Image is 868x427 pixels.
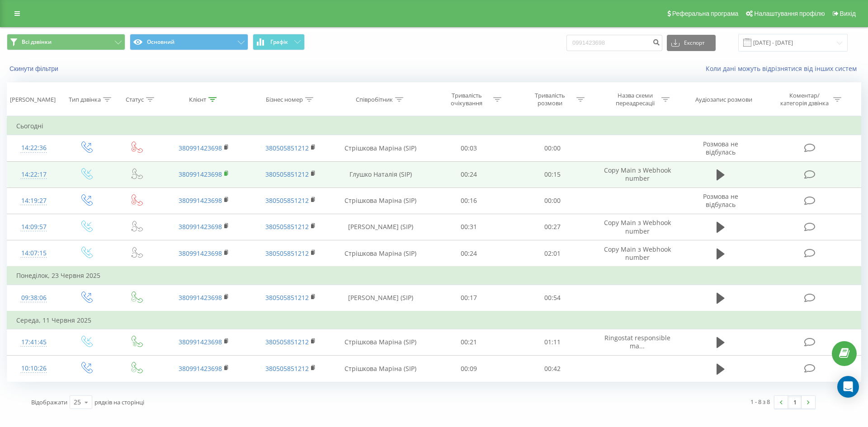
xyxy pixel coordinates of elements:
td: 00:31 [427,214,510,240]
td: Copy Main з Webhook number [594,214,681,240]
td: Понеділок, 23 Червня 2025 [7,267,861,285]
a: 380505851212 [265,144,309,152]
span: рядків на сторінці [94,398,144,406]
td: 00:09 [427,356,510,382]
td: Сьогодні [7,117,861,135]
div: Клієнт [189,96,206,103]
div: 09:38:06 [16,289,52,307]
td: [PERSON_NAME] (SIP) [334,285,427,311]
a: 380505851212 [265,338,309,346]
td: 00:03 [427,135,510,161]
a: 380991423698 [179,222,222,231]
td: Copy Main з Webhook number [594,240,681,267]
td: Стрішкова Маріна (SIP) [334,240,427,267]
td: Стрішкова Маріна (SIP) [334,329,427,355]
button: Експорт [667,35,716,51]
div: Співробітник [356,96,393,103]
a: 380505851212 [265,170,309,178]
a: 380991423698 [179,249,222,258]
td: 00:24 [427,240,510,267]
div: 1 - 8 з 8 [750,397,770,406]
div: Тип дзвінка [69,96,101,103]
button: Скинути фільтри [7,65,63,73]
td: Стрішкова Маріна (SIP) [334,135,427,161]
a: 1 [788,396,802,408]
td: 00:00 [510,188,594,214]
span: Реферальна програма [672,10,739,17]
td: Стрішкова Маріна (SIP) [334,188,427,214]
td: [PERSON_NAME] (SIP) [334,214,427,240]
a: 380505851212 [265,196,309,205]
span: Ringostat responsible ma... [604,333,670,350]
span: Відображати [31,398,67,406]
input: Пошук за номером [566,35,662,51]
div: Аудіозапис розмови [695,96,752,103]
div: 14:07:15 [16,244,52,262]
div: 25 [74,398,81,407]
a: 380991423698 [179,144,222,152]
div: [PERSON_NAME] [10,96,56,103]
div: Бізнес номер [266,96,303,103]
td: 00:21 [427,329,510,355]
td: 02:01 [510,240,594,267]
div: 17:41:45 [16,333,52,351]
td: 00:15 [510,161,594,188]
a: 380991423698 [179,293,222,302]
span: Графік [270,39,288,45]
a: 380991423698 [179,196,222,205]
td: 01:11 [510,329,594,355]
td: Середа, 11 Червня 2025 [7,311,861,329]
a: 380991423698 [179,170,222,178]
td: 00:54 [510,285,594,311]
td: Стрішкова Маріна (SIP) [334,356,427,382]
span: Налаштування профілю [754,10,825,17]
a: 380505851212 [265,364,309,373]
td: 00:24 [427,161,510,188]
a: 380505851212 [265,222,309,231]
a: 380505851212 [265,293,309,302]
button: Всі дзвінки [7,34,125,50]
div: Open Intercom Messenger [837,376,859,398]
div: 14:22:36 [16,139,52,157]
td: 00:17 [427,285,510,311]
div: 10:10:26 [16,360,52,377]
button: Графік [253,34,305,50]
div: Назва схеми переадресації [611,92,659,107]
td: 00:16 [427,188,510,214]
span: Всі дзвінки [22,38,52,46]
td: 00:00 [510,135,594,161]
div: Тривалість розмови [526,92,574,107]
td: 00:42 [510,356,594,382]
td: 00:27 [510,214,594,240]
span: Розмова не відбулась [703,140,738,156]
div: 14:19:27 [16,192,52,210]
div: 14:09:57 [16,218,52,236]
div: Статус [126,96,144,103]
td: Глушко Наталія (SIP) [334,161,427,188]
div: 14:22:17 [16,166,52,183]
a: Коли дані можуть відрізнятися вiд інших систем [706,64,861,73]
a: 380991423698 [179,364,222,373]
div: Тривалість очікування [443,92,491,107]
a: 380505851212 [265,249,309,258]
span: Вихід [840,10,856,17]
td: Copy Main з Webhook number [594,161,681,188]
div: Коментар/категорія дзвінка [778,92,831,107]
span: Розмова не відбулась [703,192,738,209]
button: Основний [130,34,248,50]
a: 380991423698 [179,338,222,346]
